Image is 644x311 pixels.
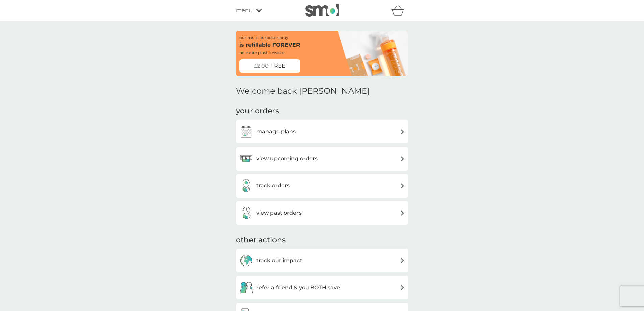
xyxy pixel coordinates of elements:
[391,4,408,17] div: basket
[236,6,253,15] span: menu
[400,285,405,290] img: arrow right
[254,62,269,70] span: £2.00
[400,129,405,134] img: arrow right
[239,49,284,56] p: no more plastic waste
[400,210,405,216] img: arrow right
[270,62,285,70] span: FREE
[400,156,405,161] img: arrow right
[400,258,405,263] img: arrow right
[256,256,302,265] h3: track our impact
[236,106,279,116] h3: your orders
[256,127,296,136] h3: manage plans
[236,235,286,245] h3: other actions
[400,183,405,188] img: arrow right
[256,154,318,163] h3: view upcoming orders
[256,283,340,292] h3: refer a friend & you BOTH save
[305,4,339,17] img: smol
[236,86,370,96] h2: Welcome back [PERSON_NAME]
[239,34,288,41] p: our multi purpose spray
[239,41,300,49] p: is refillable FOREVER
[256,208,302,217] h3: view past orders
[256,181,290,190] h3: track orders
